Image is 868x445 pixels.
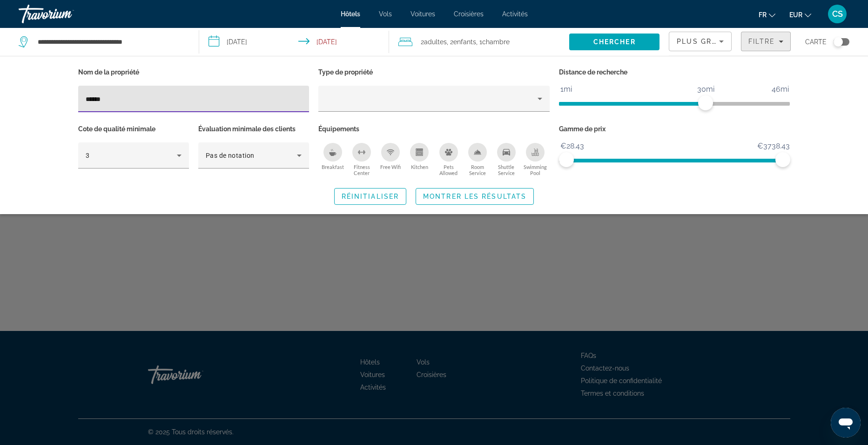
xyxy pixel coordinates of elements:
span: €3738.43 [756,139,791,153]
span: 30mi [696,82,716,96]
p: Évaluation minimale des clients [198,122,309,135]
span: CS [832,9,843,19]
span: Kitchen [411,164,428,170]
span: 2 [421,35,447,48]
span: Adultes [424,38,447,46]
span: Enfants [453,38,476,46]
a: Activités [502,10,528,18]
a: Croisières [454,10,484,18]
span: €28.43 [559,139,585,153]
button: Pets Allowed [434,142,463,176]
span: Fitness Center [347,164,376,176]
mat-select: Sort by [677,36,724,47]
span: , 1 [476,35,510,48]
span: 1mi [559,82,573,96]
span: Swimming Pool [521,164,550,176]
button: Toggle map [827,38,849,46]
button: Shuttle Service [492,142,521,176]
button: Filters [741,32,790,51]
div: Hotel Filters [74,66,795,179]
button: User Menu [825,4,849,24]
span: Room Service [463,164,492,176]
span: Plus grandes économies [677,38,788,45]
input: Search hotel destination [37,35,185,49]
span: Shuttle Service [492,164,521,176]
button: Free Wifi [376,142,405,176]
button: Room Service [463,142,492,176]
span: Chercher [593,38,636,46]
button: Change currency [789,8,811,21]
button: Montrer les résultats [416,188,534,205]
p: Gamme de prix [559,122,790,135]
p: Type de propriété [318,66,550,79]
iframe: Bouton de lancement de la fenêtre de messagerie [831,408,861,438]
button: Search [569,34,659,50]
p: Distance de recherche [559,66,790,79]
a: Travorium [19,2,112,26]
a: Hôtels [341,10,360,18]
button: Kitchen [405,142,434,176]
a: Vols [379,10,392,18]
span: Réinitialiser [342,193,399,200]
span: ngx-slider-max [775,152,790,167]
span: EUR [789,11,802,19]
span: ngx-slider [559,152,574,167]
span: Carte [805,35,827,48]
ngx-slider: ngx-slider [559,102,790,104]
p: Équipements [318,122,550,135]
a: Voitures [410,10,435,18]
span: ngx-slider [698,95,713,110]
span: Pas de notation [206,152,255,159]
span: Free Wifi [380,164,401,170]
button: Fitness Center [347,142,376,176]
button: Breakfast [318,142,347,176]
span: 3 [86,152,89,159]
span: Chambre [482,38,510,46]
span: Pets Allowed [434,164,463,176]
p: Cote de qualité minimale [78,122,189,135]
span: fr [759,11,767,19]
p: Nom de la propriété [78,66,310,79]
span: , 2 [447,35,476,48]
mat-select: Property type [326,93,542,104]
span: Filtre [748,38,775,45]
button: Select check in and out date [199,28,389,56]
button: Swimming Pool [521,142,550,176]
span: Montrer les résultats [423,193,526,200]
button: Change language [759,8,775,21]
span: 46mi [770,82,790,96]
button: Réinitialiser [334,188,406,205]
ngx-slider: ngx-slider [559,159,790,161]
span: Breakfast [322,164,344,170]
button: Travelers: 2 adults, 2 children [389,28,570,56]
